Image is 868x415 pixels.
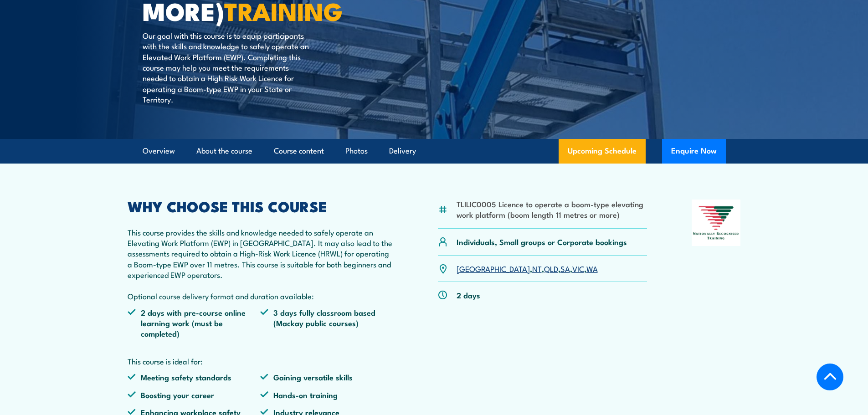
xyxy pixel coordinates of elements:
[559,139,646,164] a: Upcoming Schedule
[260,389,393,400] li: Hands-on training
[196,139,252,163] a: About the course
[532,263,542,274] a: NT
[457,199,647,220] li: TLILIC0005 Licence to operate a boom-type elevating work platform (boom length 11 metres or more)
[572,263,584,274] a: VIC
[274,139,324,163] a: Course content
[544,263,558,274] a: QLD
[143,30,309,105] p: Our goal with this course is to equip participants with the skills and knowledge to safely operat...
[128,389,261,400] li: Boosting your career
[457,263,598,274] p: , , , , ,
[128,307,261,339] li: 2 days with pre-course online learning work (must be completed)
[128,372,261,382] li: Meeting safety standards
[128,200,394,212] h2: WHY CHOOSE THIS COURSE
[586,263,598,274] a: WA
[560,263,570,274] a: SA
[260,307,393,339] li: 3 days fully classroom based (Mackay public courses)
[457,290,480,300] p: 2 days
[692,200,741,246] img: Nationally Recognised Training logo.
[128,356,394,366] p: This course is ideal for:
[457,236,627,247] p: Individuals, Small groups or Corporate bookings
[260,372,393,382] li: Gaining versatile skills
[143,139,175,163] a: Overview
[457,263,530,274] a: [GEOGRAPHIC_DATA]
[128,227,394,302] p: This course provides the skills and knowledge needed to safely operate an Elevating Work Platform...
[345,139,368,163] a: Photos
[389,139,416,163] a: Delivery
[662,139,726,164] button: Enquire Now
